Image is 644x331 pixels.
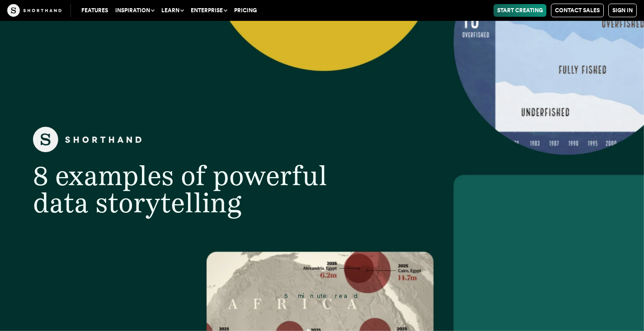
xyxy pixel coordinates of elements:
img: The Craft [7,4,61,17]
a: Start Creating [494,4,546,17]
button: Inspiration [112,4,158,17]
a: Sign in [608,4,637,17]
span: 5 minute read [284,292,359,299]
button: Learn [158,4,187,17]
a: Pricing [230,4,260,17]
a: Features [78,4,112,17]
span: 8 examples of powerful data storytelling [33,159,327,219]
button: Enterprise [187,4,230,17]
a: Contact Sales [551,4,604,17]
